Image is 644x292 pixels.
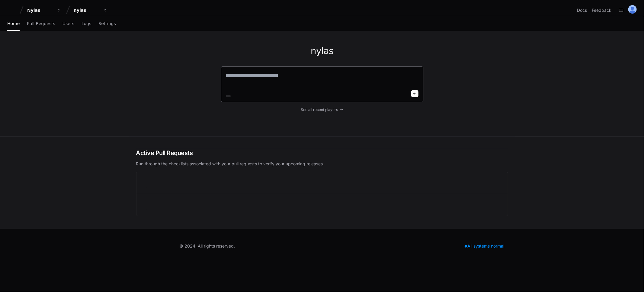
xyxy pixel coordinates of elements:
span: Pull Requests [27,22,55,25]
h1: nylas [221,46,424,57]
p: Run through the checklists associated with your pull requests to verify your upcoming releases. [136,161,508,167]
div: Nylas [27,7,53,13]
a: Home [7,17,20,31]
button: nylas [71,5,110,16]
span: Logs [82,22,91,25]
span: Users [62,22,74,25]
button: Nylas [25,5,63,16]
a: Settings [98,17,116,31]
img: ALV-UjUTLTKDo2-V5vjG4wR1buipwogKm1wWuvNrTAMaancOL2w8d8XiYMyzUPCyapUwVg1DhQ_h_MBM3ufQigANgFbfgRVfo... [628,5,637,14]
h2: Active Pull Requests [136,149,508,157]
span: Home [7,22,20,25]
div: All systems normal [461,242,508,250]
div: nylas [74,7,100,13]
a: See all recent players [221,107,424,112]
a: Users [62,17,74,31]
a: Pull Requests [27,17,55,31]
div: © 2024. All rights reserved. [180,243,235,249]
span: See all recent players [301,107,338,112]
span: Settings [98,22,116,25]
a: Logs [82,17,91,31]
a: Docs [577,7,587,13]
button: Feedback [592,7,611,13]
